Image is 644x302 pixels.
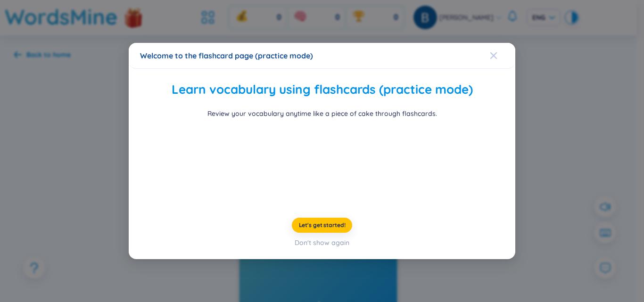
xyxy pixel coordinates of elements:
span: Let's get started! [299,221,346,229]
div: Welcome to the flashcard page (practice mode) [140,50,504,61]
div: Don't show again [295,237,349,248]
div: Review your vocabulary anytime like a piece of cake through flashcards. [207,108,437,119]
button: Close [490,43,515,68]
button: Let's get started! [292,218,353,233]
h2: Learn vocabulary using flashcards (practice mode) [142,80,502,99]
